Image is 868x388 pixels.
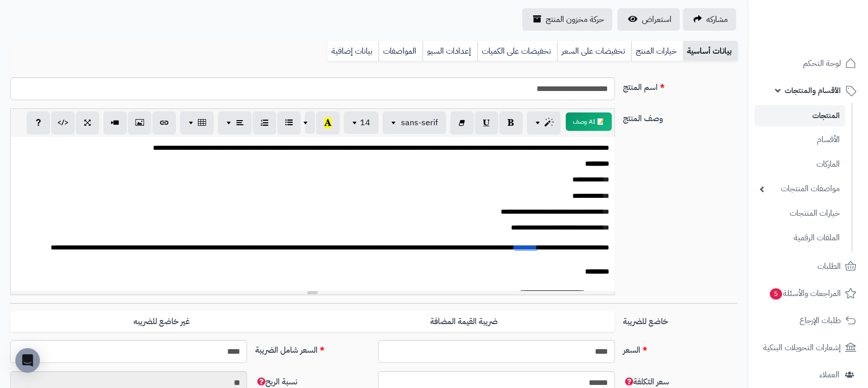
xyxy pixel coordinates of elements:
[754,362,862,387] a: العملاء
[683,41,738,61] a: بيانات أساسية
[619,311,742,328] label: خاضع للضريبة
[785,83,841,98] span: الأقسام والمنتجات
[619,108,742,125] label: وصف المنتج
[631,41,683,61] a: خيارات المنتج
[754,254,862,279] a: الطلبات
[763,340,841,355] span: إشعارات التحويلات البنكية
[557,41,631,61] a: تخفيضات على السعر
[769,286,841,301] span: المراجعات والأسئلة
[754,308,862,333] a: طلبات الإرجاع
[477,41,557,61] a: تخفيضات على الكميات
[642,13,672,26] span: استعراض
[819,368,839,382] span: العملاء
[522,8,612,31] a: حركة مخزون المنتج
[422,41,477,61] a: إعدادات السيو
[617,8,680,31] a: استعراض
[344,111,379,134] button: 14
[754,281,862,306] a: المراجعات والأسئلة5
[251,340,374,356] label: السعر شامل الضريبة
[360,117,370,129] span: 14
[754,153,845,175] a: الماركات
[383,111,446,134] button: sans-serif
[754,202,845,224] a: خيارات المنتجات
[619,77,742,94] label: اسم المنتج
[754,335,862,360] a: إشعارات التحويلات البنكية
[379,41,422,61] a: المواصفات
[313,311,615,332] label: ضريبة القيمة المضافة
[15,348,40,373] div: Open Intercom Messenger
[623,376,669,388] span: سعر التكلفة
[803,56,841,71] span: لوحة التحكم
[546,13,604,26] span: حركة مخزون المنتج
[754,51,862,76] a: لوحة التحكم
[10,311,313,332] label: غير خاضع للضريبه
[255,376,297,388] span: نسبة الربح
[754,129,845,151] a: الأقسام
[754,105,845,126] a: المنتجات
[770,288,782,300] span: 5
[817,259,841,273] span: الطلبات
[706,13,728,26] span: مشاركه
[401,117,438,129] span: sans-serif
[683,8,736,31] a: مشاركه
[566,112,612,131] button: 📝 AI وصف
[619,340,742,356] label: السعر
[754,227,845,249] a: الملفات الرقمية
[327,41,379,61] a: بيانات إضافية
[799,313,841,328] span: طلبات الإرجاع
[754,178,845,200] a: مواصفات المنتجات
[798,26,858,47] img: logo-2.png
